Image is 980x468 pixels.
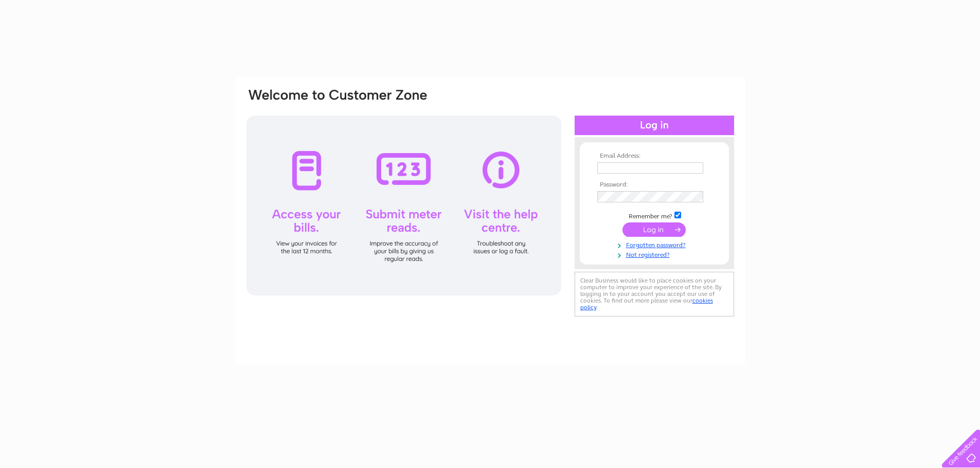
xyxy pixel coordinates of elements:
a: cookies policy [580,297,713,311]
a: Not registered? [597,249,714,259]
input: Submit [622,222,686,237]
th: Email Address: [595,153,714,160]
td: Remember me? [595,210,714,220]
a: Forgotten password? [597,239,714,249]
th: Password: [595,181,714,189]
div: Clear Business would like to place cookies on your computer to improve your experience of the sit... [575,272,734,316]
